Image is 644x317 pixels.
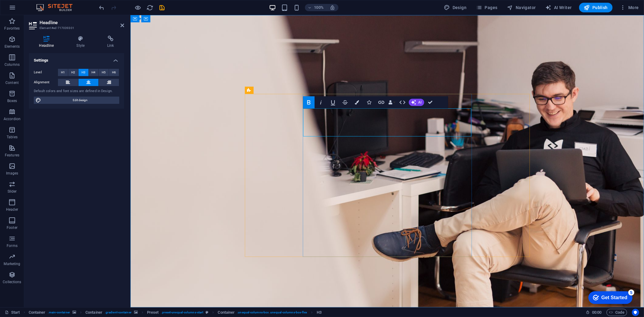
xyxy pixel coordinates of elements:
h4: Headline [29,36,66,48]
p: Header [6,207,18,212]
button: Link [376,96,387,108]
p: Marketing [4,261,20,266]
button: Strikethrough [339,96,351,108]
p: Favorites [4,26,20,31]
span: Click to select. Double-click to edit [147,309,159,316]
button: save [159,4,166,11]
img: Editor Logo [35,4,80,11]
button: HTML [397,96,408,108]
button: Navigator [505,3,538,12]
p: Tables [7,135,18,139]
div: Get Started 5 items remaining, 0% complete [5,3,49,16]
i: Save (Ctrl+S) [159,4,166,11]
span: Click to select. Double-click to edit [29,309,46,316]
p: Footer [7,225,18,230]
span: Click to select. Double-click to edit [218,309,235,316]
h2: Headline [40,20,124,25]
span: More [620,5,639,11]
span: H1 [61,69,65,76]
span: . main-container [48,309,70,316]
span: Click to select. Double-click to edit [317,309,322,316]
p: Collections [3,280,21,284]
div: Get Started [18,7,44,12]
span: Pages [476,5,497,11]
button: Icons [364,96,375,108]
span: Design [444,5,467,11]
button: More [617,3,641,12]
h6: Session time [586,309,602,316]
button: Code [607,309,627,316]
a: Click to cancel selection. Double-click to open Pages [5,309,20,316]
span: 00 00 [592,309,601,316]
span: Publish [584,5,608,11]
button: AI Writer [543,3,574,12]
p: Features [5,153,19,158]
span: H6 [112,69,116,76]
p: Accordion [4,117,21,121]
button: Bold (Ctrl+B) [303,96,315,108]
i: Reload page [147,4,154,11]
p: Elements [5,44,20,49]
span: Navigator [507,5,536,11]
p: Boxes [7,98,17,103]
span: Edit design [43,97,117,104]
label: Alignment [34,79,58,86]
p: Columns [5,62,20,67]
h4: Style [66,36,97,48]
button: Data Bindings [388,96,396,108]
label: Level [34,69,58,76]
button: Publish [579,3,613,12]
span: H5 [102,69,106,76]
p: Forms [7,243,18,248]
span: Click to select. Double-click to edit [85,309,102,316]
button: Pages [474,3,500,12]
button: Confirm (Ctrl+⏎) [425,96,436,108]
i: On resize automatically adjust zoom level to fit chosen device. [330,5,335,10]
button: H1 [58,69,68,76]
button: Underline (Ctrl+U) [327,96,339,108]
i: Undo: Change image (Ctrl+Z) [98,4,105,11]
button: H6 [109,69,119,76]
button: Edit design [34,97,119,104]
h4: Settings [29,53,124,64]
span: AI Writer [546,5,572,11]
button: H3 [78,69,88,76]
span: . gradient-container [105,309,132,316]
button: Click here to leave preview mode and continue editing [134,4,142,11]
button: Design [442,3,469,12]
span: H3 [82,69,85,76]
p: Content [5,80,19,85]
div: Default colors and font sizes are defined in Design. [34,89,119,94]
button: Usercentrics [632,309,639,316]
h3: Element #ed-717039301 [40,25,112,31]
span: AI [418,101,422,104]
button: Colors [351,96,363,108]
h4: Link [97,36,124,48]
button: undo [98,4,105,11]
button: H4 [89,69,99,76]
h6: 100% [314,4,324,11]
nav: breadcrumb [29,309,322,316]
button: Italic (Ctrl+I) [315,96,327,108]
span: : [596,310,597,315]
button: H5 [99,69,109,76]
span: H4 [91,69,95,76]
div: 5 [45,1,51,7]
span: . preset-unequal-columns-start [161,309,203,316]
button: 100% [305,4,326,11]
span: Code [609,309,624,316]
button: AI [409,99,424,106]
i: This element is a customizable preset [206,311,208,314]
button: H2 [68,69,78,76]
i: This element contains a background [72,311,76,314]
p: Slider [8,189,17,194]
span: H2 [71,69,75,76]
button: reload [146,4,154,11]
span: . unequal-columns-box .unequal-columns-box-flex [237,309,307,316]
i: This element contains a background [134,311,138,314]
div: Design (Ctrl+Alt+Y) [442,3,469,12]
p: Images [6,171,18,176]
